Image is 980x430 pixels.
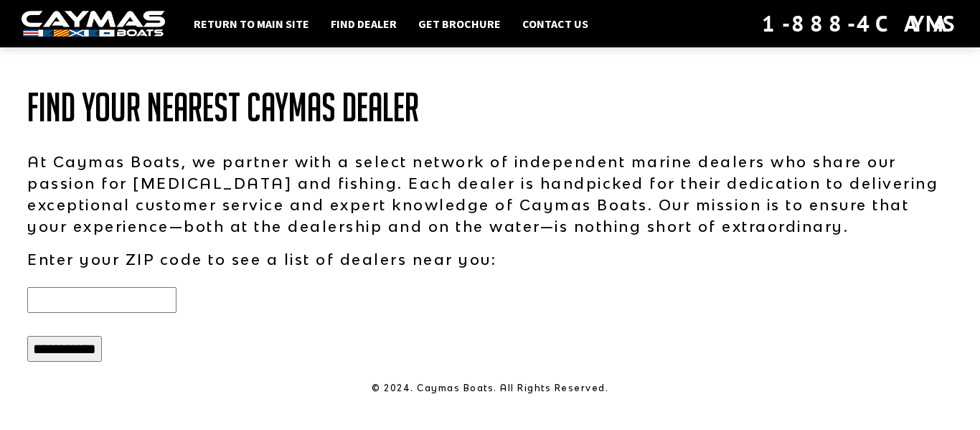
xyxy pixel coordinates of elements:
a: Find Dealer [324,14,404,33]
p: At Caymas Boats, we partner with a select network of independent marine dealers who share our pas... [27,151,953,237]
div: 1-888-4CAYMAS [762,8,958,39]
a: Get Brochure [411,14,508,33]
img: white-logo-c9c8dbefe5ff5ceceb0f0178aa75bf4bb51f6bca0971e226c86eb53dfe498488.png [22,11,165,37]
p: Enter your ZIP code to see a list of dealers near you: [27,248,953,270]
h1: Find Your Nearest Caymas Dealer [27,86,953,129]
a: Return to main site [187,14,316,33]
p: © 2024. Caymas Boats. All Rights Reserved. [27,382,953,395]
a: Contact Us [515,14,595,33]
